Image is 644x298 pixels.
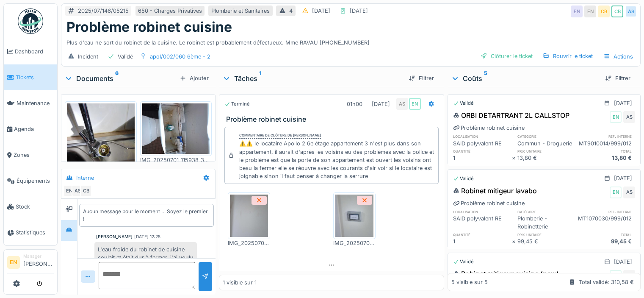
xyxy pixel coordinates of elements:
div: Problème robinet cuisine [453,199,525,207]
div: ORBI DETARTRANT 2L CALLSTOP [453,110,569,120]
div: 5 visible sur 5 [451,278,488,286]
div: ⚠️⚠️ le locataire Apollo 2 6e étage appartement 3 n'est plus dans son appartement, il aurait d'ap... [239,139,435,180]
div: Clôturer le ticket [477,50,536,62]
a: Tickets [4,64,57,90]
div: Incident [78,53,98,61]
h1: Problème robinet cuisine [66,19,232,35]
div: Actions [600,50,637,63]
div: Validé [453,100,474,107]
a: Maintenance [4,90,57,116]
div: [DATE] [614,174,632,182]
span: Agenda [14,125,54,133]
div: EN [610,111,622,123]
div: Total validé: 310,58 € [579,278,634,286]
div: IMG_20250701_115938_380.jpg [140,156,212,164]
span: Stock [16,203,54,211]
div: Validé [118,53,133,61]
div: [DATE] [614,99,632,107]
li: [PERSON_NAME] [23,253,54,271]
img: Badge_color-CXgf-gQk.svg [18,8,43,34]
div: Plomberie - Robinetterie [517,214,576,231]
div: AS [623,111,635,123]
div: SAID polyvalent RE [453,214,512,231]
div: 99,45 € [517,237,576,245]
div: MT1070030/999/012 [576,214,635,231]
div: apol/002/060 6ème - 2 [150,53,210,61]
div: Commun - Droguerie [517,139,576,148]
div: [DATE] [614,258,632,266]
a: Statistiques [4,220,57,245]
div: Filtrer [602,72,634,84]
a: Dashboard [4,39,57,64]
h6: quantité [453,232,512,237]
div: AS [625,6,637,17]
a: Équipements [4,168,57,194]
div: CB [80,185,92,197]
img: a9kkp5gf5xpof7gm3yzxo1fhhvoh [142,103,210,154]
div: Rouvrir le ticket [539,50,596,62]
h6: prix unitaire [517,148,576,154]
div: Aucun message pour le moment … Soyez le premier ! [83,208,210,223]
div: 1 visible sur 1 [223,279,257,287]
div: EN [571,6,583,17]
div: Terminé [224,100,250,108]
div: 13,80 € [576,154,635,162]
h6: localisation [453,134,512,139]
div: [PERSON_NAME] [96,234,133,240]
span: Tickets [16,73,54,81]
div: IMG_20250701_122035_747.jpg [333,239,376,247]
div: L'eau froide du robinet de cuisine coulait et était dur à fermer, j'ai voulu remplacer juste la t... [94,242,197,298]
div: Commentaire de clôture de [PERSON_NAME] [239,133,321,139]
sup: 1 [259,73,261,84]
h6: localisation [453,209,512,214]
div: 1 [453,154,512,162]
div: 4 [289,7,293,15]
div: AS [72,185,83,197]
div: Manager [23,253,54,259]
span: Maintenance [17,99,54,107]
div: Tâches [222,73,402,84]
h6: prix unitaire [517,232,576,237]
div: EN [584,6,596,17]
a: EN Manager[PERSON_NAME] [7,253,54,273]
div: [DATE] [372,100,390,108]
sup: 6 [115,73,119,84]
div: EN [63,185,75,197]
div: 2025/07/146/05215 [78,7,129,15]
h6: quantité [453,148,512,154]
div: Validé [453,258,474,265]
h6: catégorie [517,134,576,139]
div: [DATE] 12:25 [134,234,160,240]
div: SAID polyvalent RE [453,139,512,148]
img: m76e2poqvtoliiib9w2sjubnmzd5 [335,195,373,237]
div: Coûts [451,73,598,84]
a: Stock [4,194,57,220]
div: EN [610,270,622,282]
h6: ref. interne [576,209,635,214]
div: Problème robinet cuisine [453,124,525,132]
div: Robinet mitigeur cuisine (new) [453,269,559,279]
span: Dashboard [15,47,54,56]
div: × [512,237,517,245]
a: Agenda [4,116,57,142]
div: EN [409,98,421,110]
div: AS [623,187,635,198]
div: [DATE] [350,7,368,15]
h3: Problème robinet cuisine [226,115,440,123]
a: Zones [4,142,57,168]
div: 01h00 [347,100,362,108]
div: Ajouter [176,72,212,84]
div: 1 [453,237,512,245]
div: 99,45 € [576,237,635,245]
div: AS [623,270,635,282]
span: Statistiques [16,228,54,237]
div: CB [598,6,610,17]
img: 26qu39xbkx4ikr4vwoqght86fy64 [230,195,268,237]
div: Plomberie et Sanitaires [211,7,270,15]
div: 13,80 € [517,154,576,162]
div: [DATE] [312,7,330,15]
h6: total [576,148,635,154]
div: × [512,154,517,162]
h6: catégorie [517,209,576,214]
div: Robinet mitigeur lavabo [453,186,537,196]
